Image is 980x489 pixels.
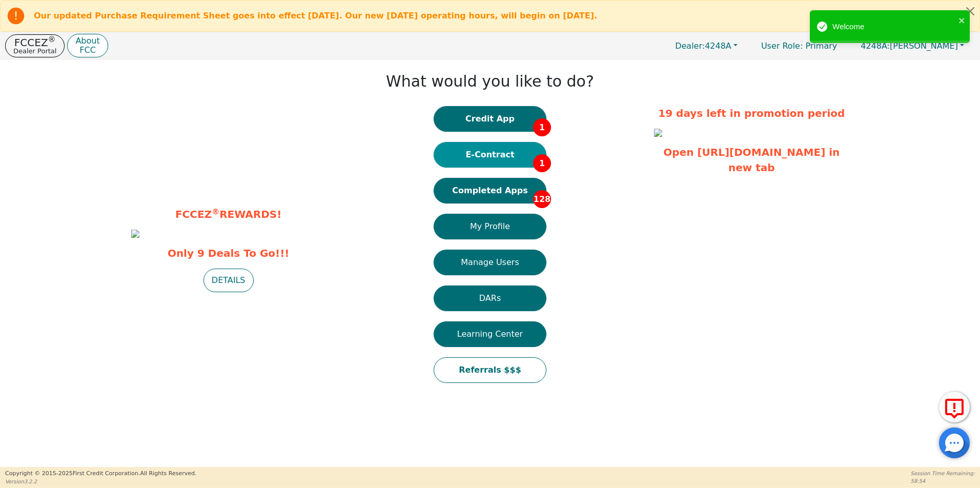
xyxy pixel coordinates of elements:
[533,154,551,172] span: 1
[911,470,975,477] p: Session Time Remaining:
[5,470,196,478] p: Copyright © 2015- 2025 First Credit Corporation.
[434,321,546,347] button: Learning Center
[911,477,975,485] p: 58:54
[664,38,748,54] button: Dealer:4248A
[434,250,546,275] button: Manage Users
[961,1,979,22] button: Close alert
[861,41,958,51] span: [PERSON_NAME]
[434,286,546,311] button: DARs
[434,142,546,168] button: E-Contract1
[832,21,955,33] div: Welcome
[140,470,196,477] span: All Rights Reserved.
[48,35,56,44] sup: ®
[131,230,139,238] img: 46b84955-234b-48a2-b24c-a1251adecca0
[131,246,326,261] span: Only 9 Deals To Go!!!
[751,36,847,56] p: Primary
[75,46,99,54] p: FCC
[131,207,326,222] p: FCCEZ REWARDS!
[13,37,56,48] p: FCCEZ
[761,41,803,51] span: User Role :
[434,178,546,203] button: Completed Apps128
[75,37,99,45] p: About
[5,478,196,485] p: Version 3.2.2
[34,11,597,21] b: Our updated Purchase Requirement Sheet goes into effect [DATE]. Our new [DATE] operating hours, w...
[212,207,219,216] sup: ®
[434,357,546,383] button: Referrals $$$
[434,214,546,239] button: My Profile
[861,41,890,51] span: 4248A:
[533,118,551,136] span: 1
[434,106,546,132] button: Credit App1
[663,146,840,174] a: Open [URL][DOMAIN_NAME] in new tab
[5,34,65,57] button: FCCEZ®Dealer Portal
[939,392,970,422] button: Report Error to FCC
[13,48,56,54] p: Dealer Portal
[654,129,662,137] img: cdd10dfb-572f-48c8-b59a-f0b69a618217
[203,269,254,292] button: DETAILS
[67,34,108,58] button: AboutFCC
[533,190,551,208] span: 128
[654,106,849,121] p: 19 days left in promotion period
[386,72,594,91] h1: What would you like to do?
[675,41,705,51] span: Dealer:
[675,41,731,51] span: 4248A
[751,36,847,56] a: User Role: Primary
[958,14,966,26] button: close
